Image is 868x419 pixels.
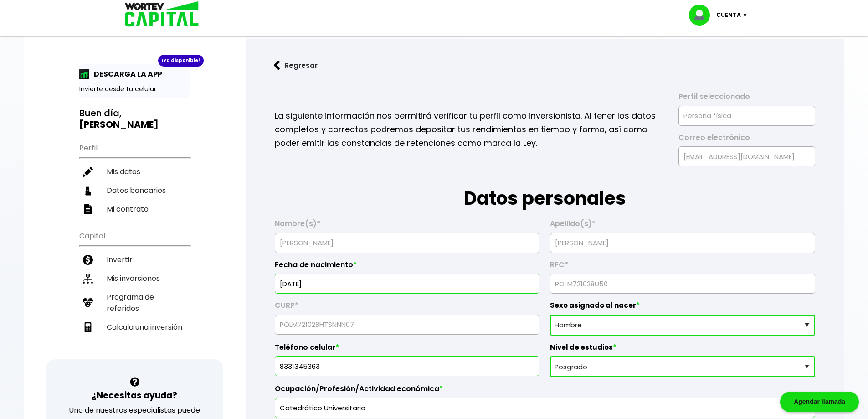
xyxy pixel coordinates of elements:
[275,301,539,315] label: CURP
[550,219,815,233] label: Apellido(s)
[716,8,741,22] p: Cuenta
[79,318,190,336] a: Calcula una inversión
[554,274,811,293] input: 13 caracteres
[275,109,666,150] p: La siguiente información nos permitirá verificar tu perfil como inversionista. Al tener los datos...
[260,53,331,78] button: Regresar
[275,166,815,212] h1: Datos personales
[550,343,815,357] label: Nivel de estudios
[780,392,859,412] div: Agendar llamada
[79,250,190,269] a: Invertir
[158,55,204,67] div: ¡Ya disponible!
[689,5,716,26] img: profile-image
[83,204,93,214] img: contrato-icon.f2db500c.svg
[83,255,93,265] img: invertir-icon.b3b967d7.svg
[79,200,190,218] a: Mi contrato
[79,138,190,218] ul: Perfil
[79,181,190,200] a: Datos bancarios
[92,389,177,402] h3: ¿Necesitas ayuda?
[83,274,93,284] img: inversiones-icon.6695dc30.svg
[741,14,753,16] img: icon-down
[275,260,539,274] label: Fecha de nacimiento
[83,186,93,196] img: datos-icon.10cf9172.svg
[260,53,830,78] a: flecha izquierdaRegresar
[550,260,815,274] label: RFC
[279,357,535,376] input: 10 dígitos
[79,108,190,130] h3: Buen día,
[275,343,539,357] label: Teléfono celular
[79,162,190,181] a: Mis datos
[279,274,535,293] input: DD/MM/AAAA
[83,167,93,177] img: editar-icon.952d3147.svg
[79,269,190,288] a: Mis inversiones
[79,226,190,359] ul: Capital
[83,322,93,332] img: calculadora-icon.17d418c4.svg
[83,298,93,308] img: recomiendanos-icon.9b8e9327.svg
[79,118,159,131] b: [PERSON_NAME]
[79,288,190,318] a: Programa de referidos
[275,219,539,233] label: Nombre(s)
[275,384,815,398] label: Ocupación/Profesión/Actividad económica
[678,92,815,106] label: Perfil seleccionado
[279,315,535,334] input: 18 caracteres
[89,68,162,80] p: DESCARGA LA APP
[550,301,815,315] label: Sexo asignado al nacer
[274,61,280,70] img: flecha izquierda
[79,84,190,94] p: Invierte desde tu celular
[678,133,815,147] label: Correo electrónico
[79,69,89,79] img: app-icon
